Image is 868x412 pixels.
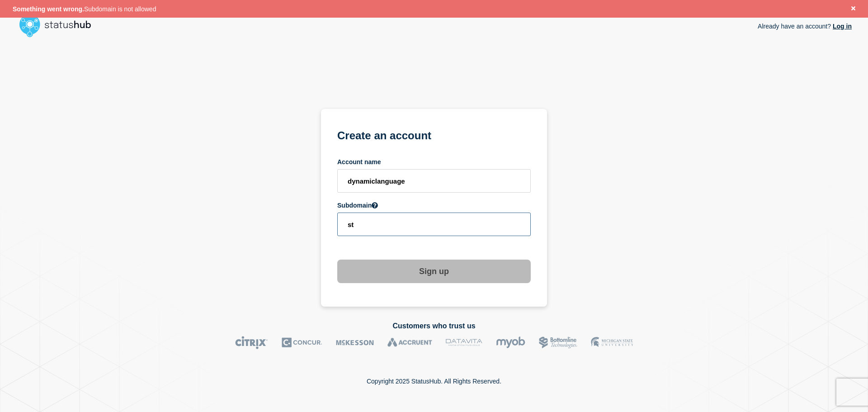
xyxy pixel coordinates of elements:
[13,5,84,13] span: Something went wrong.
[337,128,531,150] h1: Create an account
[336,336,374,349] img: McKesson logo
[13,5,156,13] span: Subdomain is not allowed
[16,11,102,40] img: StatusHub logo
[337,260,531,283] button: Sign up
[387,336,432,349] img: Accruent logo
[367,378,501,385] p: Copyright 2025 StatusHub. All Rights Reserved.
[16,322,852,330] h2: Customers who trust us
[282,336,322,349] img: Concur logo
[337,202,378,209] span: Subdomain
[758,15,852,37] p: Already have an account?
[848,4,859,14] button: Close banner
[446,336,482,349] img: DataVita logo
[591,336,633,349] img: MSU logo
[539,336,577,349] img: Bottomline logo
[235,336,268,349] img: Citrix logo
[337,158,381,166] span: Account name
[831,23,852,30] a: Log in
[496,336,525,349] img: myob logo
